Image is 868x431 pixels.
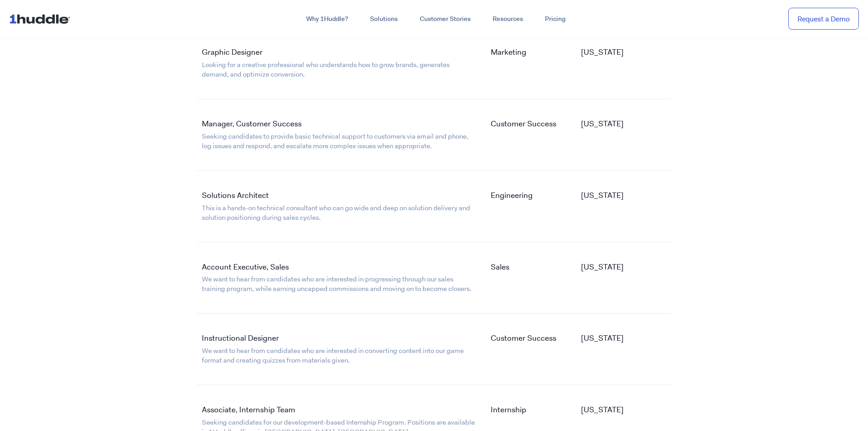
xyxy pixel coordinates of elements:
[202,119,302,129] a: Manager, Customer Success
[491,262,509,272] a: Sales
[491,47,526,57] a: Marketing
[202,405,295,415] a: Associate, Internship Team
[202,132,468,151] a: Seeking candidates to provide basic technical support to customers via email and phone, log issue...
[202,60,450,79] a: Looking for a creative professional who understands how to grow brands, generates demand, and opt...
[202,203,470,222] a: This is a hands-on technical consultant who can go wide and deep on solution delivery and solutio...
[491,190,533,200] a: Engineering
[202,190,269,200] a: Solutions Architect
[491,119,556,129] a: Customer Success
[581,262,624,272] a: [US_STATE]
[482,11,534,27] a: Resources
[534,11,576,27] a: Pricing
[202,333,279,343] a: Instructional Designer
[359,11,409,27] a: Solutions
[581,190,624,200] a: [US_STATE]
[491,405,526,415] a: Internship
[202,275,472,293] a: We want to hear from candidates who are interested in progressing through our sales training prog...
[581,405,624,415] a: [US_STATE]
[295,11,359,27] a: Why 1Huddle?
[581,47,624,57] a: [US_STATE]
[9,10,74,27] img: ...
[202,262,289,272] a: Account Executive, Sales
[491,333,556,343] a: Customer Success
[202,47,262,57] a: Graphic Designer
[202,346,464,365] a: We want to hear from candidates who are interested in converting content into our game format and...
[409,11,482,27] a: Customer Stories
[581,119,624,129] a: [US_STATE]
[788,8,859,30] a: Request a Demo
[581,333,624,343] a: [US_STATE]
